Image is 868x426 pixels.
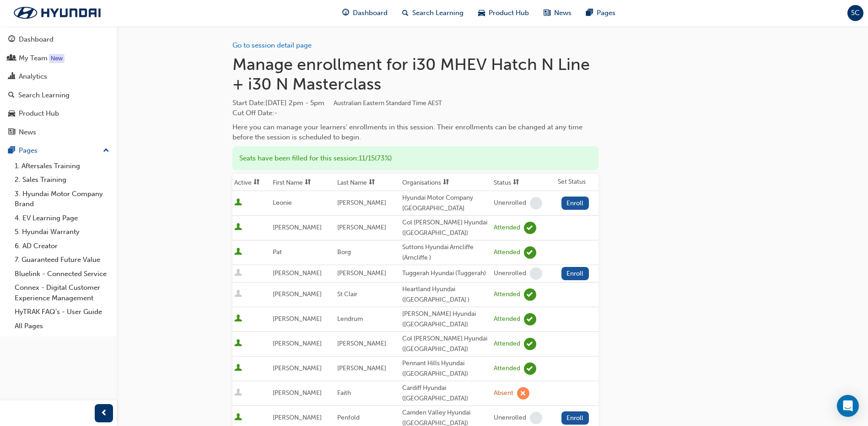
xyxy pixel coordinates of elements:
[19,34,54,45] div: Dashboard
[234,413,242,422] span: User is active
[494,248,520,257] div: Attended
[334,99,442,107] span: Australian Eastern Standard Time AEST
[8,110,15,118] span: car-icon
[11,319,113,333] a: All Pages
[273,224,322,231] span: [PERSON_NAME]
[402,7,409,19] span: search-icon
[402,383,490,404] div: Cardiff Hyundai ([GEOGRAPHIC_DATA])
[530,197,542,209] span: learningRecordVerb_NONE-icon
[513,179,519,186] span: sorting-icon
[232,41,312,49] a: Go to session detail page
[4,87,113,104] a: Search Learning
[554,8,571,18] span: News
[234,364,242,373] span: User is active
[232,146,598,170] div: Seats have been filled for this session : 11 / 15 ( 73% )
[11,281,113,305] a: Connex - Digital Customer Experience Management
[4,50,113,67] a: My Team
[369,179,375,186] span: sorting-icon
[337,364,386,372] span: [PERSON_NAME]
[273,248,282,256] span: Pat
[273,364,322,372] span: [PERSON_NAME]
[8,147,15,155] span: pages-icon
[8,128,15,137] span: news-icon
[402,242,490,263] div: Suttons Hyundai Arncliffe (Arncliffe )
[524,313,536,325] span: learningRecordVerb_ATTEND-icon
[11,253,113,267] a: 7. Guaranteed Future Value
[273,290,322,298] span: [PERSON_NAME]
[337,248,351,256] span: Borg
[524,362,536,375] span: learningRecordVerb_ATTEND-icon
[494,414,526,422] div: Unenrolled
[494,389,513,398] div: Absent
[402,358,490,379] div: Pennant Hills Hyundai ([GEOGRAPHIC_DATA])
[305,179,311,186] span: sorting-icon
[494,364,520,373] div: Attended
[335,4,395,22] a: guage-iconDashboard
[337,340,386,347] span: [PERSON_NAME]
[494,315,520,324] div: Attended
[19,53,48,64] div: My Team
[232,122,598,143] div: Here you can manage your learners' enrollments in this session. Their enrollments can be changed ...
[8,91,15,100] span: search-icon
[234,198,242,208] span: User is active
[524,338,536,350] span: learningRecordVerb_ATTEND-icon
[471,4,536,22] a: car-iconProduct Hub
[402,309,490,330] div: [PERSON_NAME] Hyundai ([GEOGRAPHIC_DATA])
[556,174,598,191] th: Set Status
[851,8,860,18] span: SC
[11,239,113,253] a: 6. AD Creator
[273,414,322,421] span: [PERSON_NAME]
[253,179,260,186] span: sorting-icon
[492,174,556,191] th: Toggle SortBy
[494,269,526,278] div: Unenrolled
[234,223,242,232] span: User is active
[5,3,110,22] a: Trak
[4,142,113,159] button: Pages
[402,334,490,354] div: Col [PERSON_NAME] Hyundai ([GEOGRAPHIC_DATA])
[265,99,442,107] span: [DATE] 2pm - 5pm
[489,8,529,18] span: Product Hub
[847,5,863,21] button: SC
[400,174,492,191] th: Toggle SortBy
[234,339,242,348] span: User is active
[234,389,242,398] span: User is inactive
[402,268,490,279] div: Tuggerah Hyundai (Tuggerah)
[517,387,529,399] span: learningRecordVerb_ABSENT-icon
[232,54,598,94] h1: Manage enrollment for i30 MHEV Hatch N Line + i30 N Masterclass
[335,174,400,191] th: Toggle SortBy
[234,314,242,324] span: User is active
[353,8,388,18] span: Dashboard
[402,284,490,305] div: Heartland Hyundai ([GEOGRAPHIC_DATA] )
[232,109,277,117] span: Cut Off Date : -
[19,145,38,156] div: Pages
[273,340,322,347] span: [PERSON_NAME]
[11,173,113,187] a: 2. Sales Training
[402,193,490,213] div: Hyundai Motor Company [GEOGRAPHIC_DATA]
[234,248,242,257] span: User is active
[234,269,242,278] span: User is inactive
[4,31,113,48] a: Dashboard
[19,71,47,82] div: Analytics
[11,305,113,319] a: HyTRAK FAQ's - User Guide
[494,199,526,208] div: Unenrolled
[4,105,113,122] a: Product Hub
[837,395,859,417] div: Open Intercom Messenger
[234,290,242,299] span: User is inactive
[232,98,598,108] span: Start Date :
[478,7,485,19] span: car-icon
[337,389,351,397] span: Faith
[273,315,322,323] span: [PERSON_NAME]
[494,340,520,348] div: Attended
[49,54,65,63] div: Tooltip anchor
[232,174,271,191] th: Toggle SortBy
[4,124,113,141] a: News
[11,267,113,281] a: Bluelink - Connected Service
[273,389,322,397] span: [PERSON_NAME]
[337,269,386,277] span: [PERSON_NAME]
[544,7,550,19] span: news-icon
[337,315,363,323] span: Lendrum
[395,4,471,22] a: search-iconSearch Learning
[337,224,386,231] span: [PERSON_NAME]
[4,68,113,85] a: Analytics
